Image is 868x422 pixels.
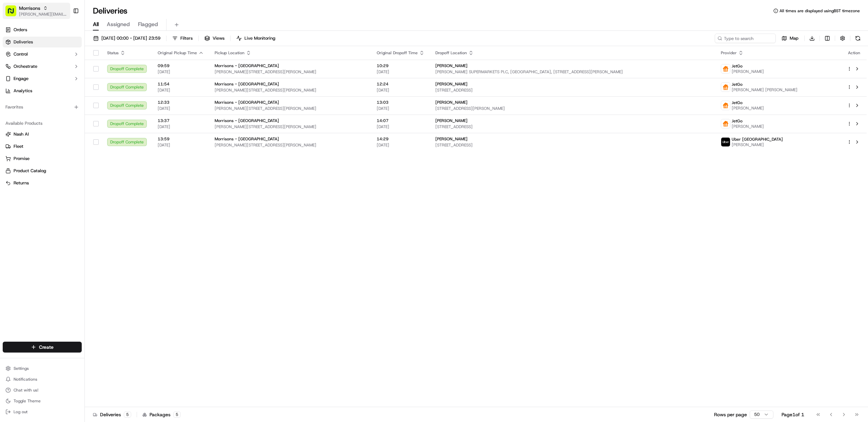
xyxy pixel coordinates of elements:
[7,153,12,158] div: 📗
[377,142,425,148] span: [DATE]
[56,124,59,129] span: •
[3,153,82,164] button: Promise
[3,61,82,72] button: Orchestrate
[7,88,45,94] div: Past conversations
[732,137,783,142] span: Uber [GEOGRAPHIC_DATA]
[14,387,38,393] span: Chat with us!
[377,63,425,68] span: 10:29
[215,87,366,93] span: [PERSON_NAME][STREET_ADDRESS][PERSON_NAME]
[215,106,366,111] span: [PERSON_NAME][STREET_ADDRESS][PERSON_NAME]
[732,142,783,147] span: [PERSON_NAME]
[435,87,710,93] span: [STREET_ADDRESS]
[3,85,82,96] a: Analytics
[435,124,710,129] span: [STREET_ADDRESS]
[847,50,861,56] div: Action
[158,81,204,87] span: 11:54
[158,69,204,75] span: [DATE]
[435,69,710,75] span: [PERSON_NAME] SUPERMARKETS PLC, [GEOGRAPHIC_DATA], [STREET_ADDRESS][PERSON_NAME]
[3,37,82,47] a: Deliveries
[158,106,204,111] span: [DATE]
[107,20,130,28] span: Assigned
[60,124,74,129] span: [DATE]
[14,51,28,57] span: Control
[138,20,158,28] span: Flagged
[14,152,52,159] span: Knowledge Base
[142,411,181,418] div: Packages
[180,35,193,41] span: Filters
[57,153,63,158] div: 💻
[721,64,730,73] img: justeat_logo.png
[3,396,82,406] button: Toggle Theme
[778,34,802,43] button: Map
[377,87,425,93] span: [DATE]
[3,165,82,176] button: Product Catalog
[115,67,123,75] button: Start new chat
[3,3,70,19] button: Morrisons[PERSON_NAME][EMAIL_ADDRESS][DOMAIN_NAME]
[213,35,224,41] span: Views
[19,5,40,12] button: Morrisons
[4,149,55,161] a: 📗Knowledge Base
[721,101,730,110] img: justeat_logo.png
[158,87,204,93] span: [DATE]
[782,411,804,418] div: Page 1 of 1
[158,142,204,148] span: [DATE]
[3,49,82,60] button: Control
[3,118,82,129] div: Available Products
[714,411,747,418] p: Rows per page
[215,63,279,68] span: Morrisons - [GEOGRAPHIC_DATA]
[21,105,55,111] span: [PERSON_NAME]
[7,65,19,77] img: 1736555255976-a54dd68f-1ca7-489b-9aae-adbdc363a1c4
[173,411,181,418] div: 5
[19,12,67,17] span: [PERSON_NAME][EMAIL_ADDRESS][DOMAIN_NAME]
[158,124,204,129] span: [DATE]
[435,100,468,105] span: [PERSON_NAME]
[435,106,710,111] span: [STREET_ADDRESS][PERSON_NAME]
[732,118,743,124] span: JetGo
[158,50,197,56] span: Original Pickup Time
[14,88,32,94] span: Analytics
[14,27,27,33] span: Orders
[732,100,743,105] span: JetGo
[14,377,37,382] span: Notifications
[732,69,764,74] span: [PERSON_NAME]
[7,99,18,110] img: Frederick Szydlowski
[31,72,93,77] div: We're available if you need us!
[215,118,279,123] span: Morrisons - [GEOGRAPHIC_DATA]
[31,65,111,72] div: Start new chat
[7,27,123,38] p: Welcome 👋
[169,34,196,43] button: Filters
[780,8,860,14] span: All times are displayed using BST timezone
[377,81,425,87] span: 12:24
[14,180,29,186] span: Returns
[5,168,79,174] a: Product Catalog
[377,136,425,142] span: 14:29
[3,73,82,84] button: Engage
[215,69,366,75] span: [PERSON_NAME][STREET_ADDRESS][PERSON_NAME]
[215,100,279,105] span: Morrisons - [GEOGRAPHIC_DATA]
[5,143,79,149] a: Fleet
[14,168,46,174] span: Product Catalog
[732,105,764,111] span: [PERSON_NAME]
[732,124,764,129] span: [PERSON_NAME]
[14,63,37,69] span: Orchestrate
[853,34,863,43] button: Refresh
[67,168,82,174] span: Pylon
[732,82,743,87] span: JetGo
[64,152,109,159] span: API Documentation
[435,50,467,56] span: Dropoff Location
[377,100,425,105] span: 13:03
[3,375,82,384] button: Notifications
[233,34,278,43] button: Live Monitoring
[215,50,244,56] span: Pickup Location
[158,118,204,123] span: 13:37
[158,136,204,142] span: 13:59
[93,20,99,28] span: All
[377,124,425,129] span: [DATE]
[721,50,737,56] span: Provider
[435,63,468,68] span: [PERSON_NAME]
[3,102,82,113] div: Favorites
[107,50,119,56] span: Status
[377,50,418,56] span: Original Dropoff Time
[5,156,79,162] a: Promise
